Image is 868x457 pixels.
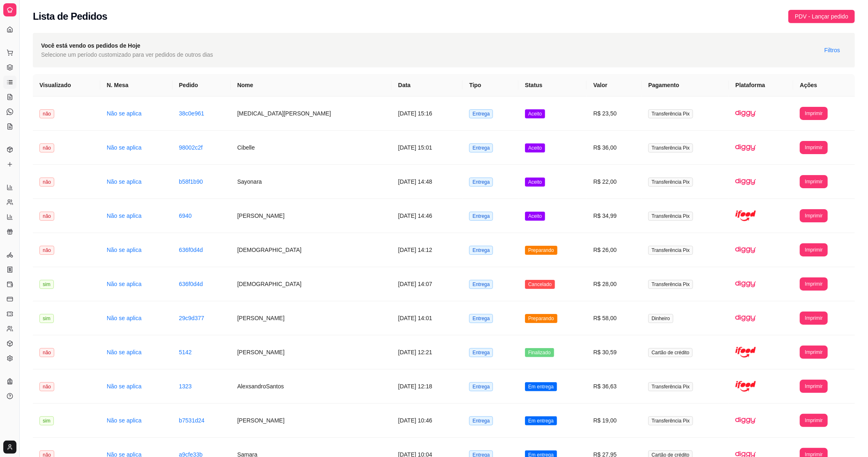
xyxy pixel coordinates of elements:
[469,246,493,255] span: Entrega
[39,348,54,357] span: não
[107,178,142,185] a: Não se aplica
[41,50,213,59] span: Selecione um período customizado para ver pedidos de outros dias
[525,109,545,118] span: Aceito
[179,110,205,117] a: 38c0e961
[793,74,855,97] th: Ações
[587,369,642,404] td: R$ 36,63
[729,74,793,97] th: Plataforma
[469,382,493,391] span: Entrega
[469,178,493,187] span: Entrega
[735,171,756,192] img: diggy
[469,280,493,289] span: Entrega
[179,349,192,355] a: 5142
[107,383,142,390] a: Não se aplica
[648,382,693,391] span: Transferência Pix
[735,376,756,397] img: ifood
[800,107,827,120] button: Imprimir
[525,382,557,391] span: Em entrega
[231,301,392,335] td: [PERSON_NAME]
[179,247,203,253] a: 636f0d4d
[179,212,192,219] a: 6940
[231,369,392,404] td: AlexsandroSantos
[469,348,493,357] span: Entrega
[788,10,855,23] button: PDV - Lançar pedido
[525,348,554,357] span: Finalizado
[800,346,827,359] button: Imprimir
[735,137,756,158] img: diggy
[179,383,192,390] a: 1323
[107,144,142,151] a: Não se aplica
[469,109,493,118] span: Entrega
[587,267,642,301] td: R$ 28,00
[39,416,54,425] span: sim
[518,74,587,97] th: Status
[735,274,756,294] img: diggy
[179,417,205,424] a: b7531d24
[231,267,392,301] td: [DEMOGRAPHIC_DATA]
[735,205,756,226] img: ifood
[648,280,693,289] span: Transferência Pix
[469,416,493,425] span: Entrega
[391,233,463,267] td: [DATE] 14:12
[587,404,642,438] td: R$ 19,00
[179,315,205,321] a: 29c9d377
[648,246,693,255] span: Transferência Pix
[391,404,463,438] td: [DATE] 10:46
[525,280,555,289] span: Cancelado
[231,404,392,438] td: [PERSON_NAME]
[391,131,463,165] td: [DATE] 15:01
[107,349,142,355] a: Não se aplica
[39,143,54,152] span: não
[800,380,827,393] button: Imprimir
[735,240,756,260] img: diggy
[735,342,756,362] img: ifood
[525,143,545,152] span: Aceito
[587,74,642,97] th: Valor
[824,46,840,55] span: Filtros
[587,233,642,267] td: R$ 26,00
[231,335,392,369] td: [PERSON_NAME]
[800,277,827,291] button: Imprimir
[648,348,693,357] span: Cartão de crédito
[33,10,107,23] h2: Lista de Pedidos
[587,199,642,233] td: R$ 34,99
[800,243,827,256] button: Imprimir
[587,165,642,199] td: R$ 22,00
[231,97,392,131] td: [MEDICAL_DATA][PERSON_NAME]
[587,131,642,165] td: R$ 36,00
[179,281,203,287] a: 636f0d4d
[469,212,493,221] span: Entrega
[469,314,493,323] span: Entrega
[525,178,545,187] span: Aceito
[231,165,392,199] td: Sayonara
[800,312,827,325] button: Imprimir
[648,109,693,118] span: Transferência Pix
[391,301,463,335] td: [DATE] 14:01
[648,178,693,187] span: Transferência Pix
[463,74,518,97] th: Tipo
[391,74,463,97] th: Data
[39,382,54,391] span: não
[648,143,693,152] span: Transferência Pix
[41,42,140,49] strong: Você está vendo os pedidos de Hoje
[587,301,642,335] td: R$ 58,00
[642,74,729,97] th: Pagamento
[231,199,392,233] td: [PERSON_NAME]
[107,315,142,321] a: Não se aplica
[648,212,693,221] span: Transferência Pix
[648,416,693,425] span: Transferência Pix
[107,247,142,253] a: Não se aplica
[179,144,203,151] a: 98002c2f
[100,74,173,97] th: N. Mesa
[39,280,54,289] span: sim
[231,233,392,267] td: [DEMOGRAPHIC_DATA]
[39,109,54,118] span: não
[391,335,463,369] td: [DATE] 12:21
[587,97,642,131] td: R$ 23,50
[587,335,642,369] td: R$ 30,59
[231,131,392,165] td: Cibelle
[391,97,463,131] td: [DATE] 15:16
[179,178,203,185] a: b58f1b90
[818,44,847,57] button: Filtros
[173,74,231,97] th: Pedido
